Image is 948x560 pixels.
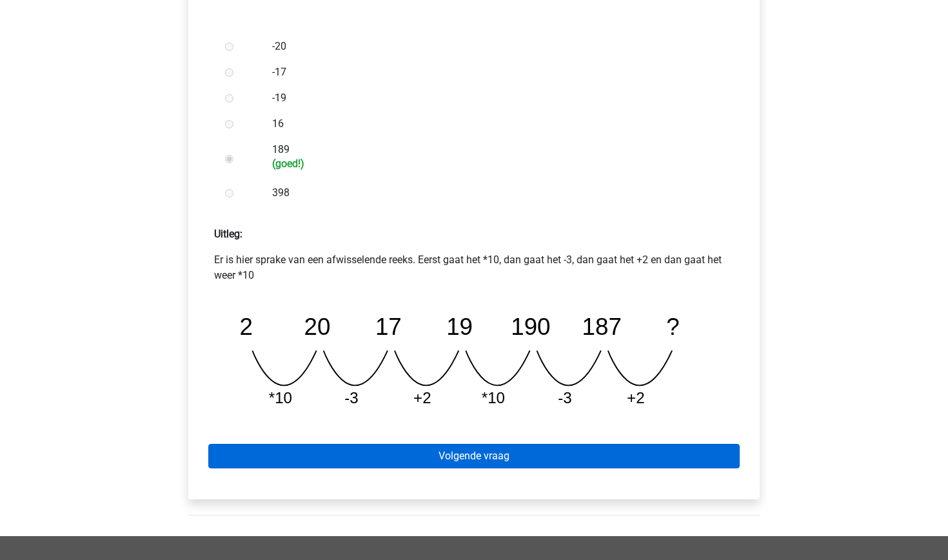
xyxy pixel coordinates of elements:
[376,314,402,340] tspan: 17
[447,314,473,340] tspan: 19
[667,314,681,340] tspan: ?
[558,389,573,406] tspan: -3
[511,314,551,340] tspan: 190
[272,90,718,106] label: -19
[272,116,718,132] label: 16
[583,314,622,340] tspan: 187
[214,228,242,240] strong: Uitleg:
[272,157,718,170] h6: (goed!)
[414,389,432,406] tspan: +2
[214,252,734,283] p: Er is hier sprake van een afwisselende reeks. Eerst gaat het *10, dan gaat het -3, dan gaat het +...
[304,314,331,340] tspan: 20
[345,389,359,406] tspan: -3
[240,314,253,340] tspan: 2
[272,142,718,170] label: 189
[208,444,740,468] a: Volgende vraag
[272,185,718,201] label: 398
[628,389,646,406] tspan: +2
[272,39,718,54] label: -20
[272,65,718,80] label: -17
